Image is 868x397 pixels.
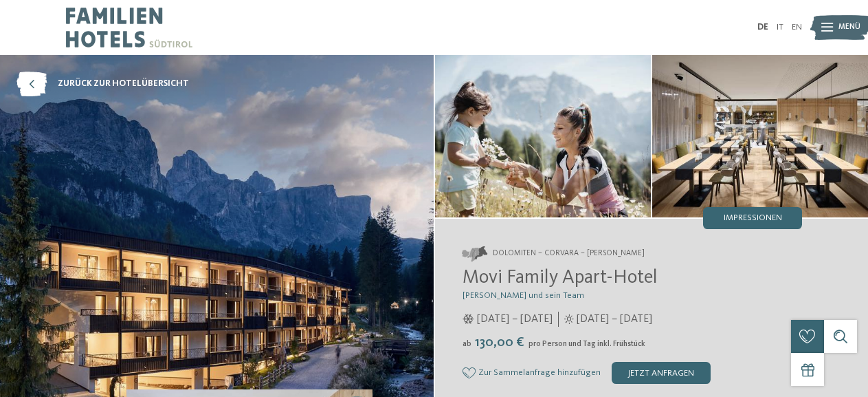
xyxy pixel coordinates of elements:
img: Eine glückliche Familienauszeit in Corvara [435,55,651,217]
a: IT [777,23,783,32]
span: Menü [838,22,860,33]
span: 130,00 € [473,336,527,350]
div: jetzt anfragen [612,362,711,384]
i: Öffnungszeiten im Sommer [564,314,574,324]
span: Impressionen [724,214,782,223]
span: [DATE] – [DATE] [477,312,553,327]
span: Zur Sammelanfrage hinzufügen [478,368,601,378]
span: pro Person und Tag inkl. Frühstück [528,340,645,348]
span: [PERSON_NAME] und sein Team [463,291,584,300]
a: zurück zur Hotelübersicht [16,72,189,96]
span: zurück zur Hotelübersicht [58,78,189,90]
i: Öffnungszeiten im Winter [463,314,474,324]
span: Movi Family Apart-Hotel [463,268,658,288]
a: DE [757,23,768,32]
span: Dolomiten – Corvara – [PERSON_NAME] [493,248,645,259]
span: ab [463,340,471,348]
img: Eine glückliche Familienauszeit in Corvara [652,55,868,217]
span: [DATE] – [DATE] [577,312,652,327]
a: EN [792,23,802,32]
